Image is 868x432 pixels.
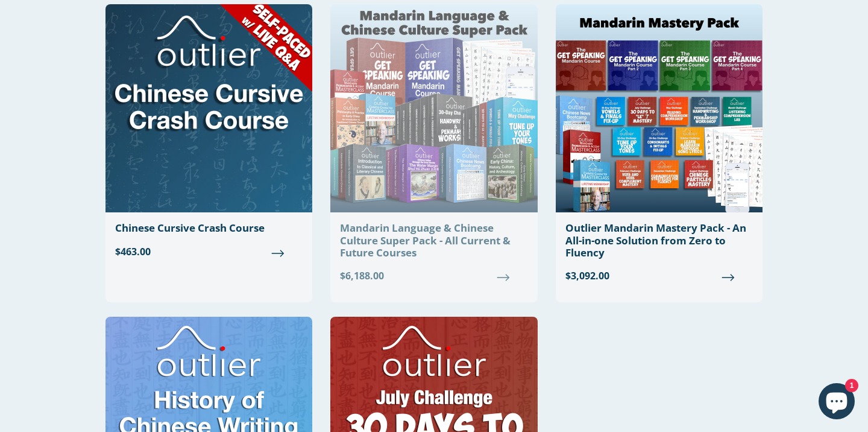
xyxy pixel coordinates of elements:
span: $463.00 [115,244,303,259]
a: Chinese Cursive Crash Course $463.00 [105,4,312,268]
div: Outlier Mandarin Mastery Pack - An All-in-one Solution from Zero to Fluency [565,222,753,259]
inbox-online-store-chat: Shopify online store chat [815,383,858,422]
img: Outlier Mandarin Mastery Pack - An All-in-one Solution from Zero to Fluency [556,4,763,212]
img: Chinese Cursive Crash Course [105,4,312,212]
div: Mandarin Language & Chinese Culture Super Pack - All Current & Future Courses [340,222,527,259]
div: Chinese Cursive Crash Course [115,222,303,234]
span: $3,092.00 [565,268,753,283]
a: Outlier Mandarin Mastery Pack - An All-in-one Solution from Zero to Fluency $3,092.00 [556,4,763,293]
span: $6,188.00 [340,268,527,283]
img: Mandarin Language & Chinese Culture Super Pack - All Current & Future Courses [330,4,537,212]
a: Mandarin Language & Chinese Culture Super Pack - All Current & Future Courses $6,188.00 [330,4,537,293]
